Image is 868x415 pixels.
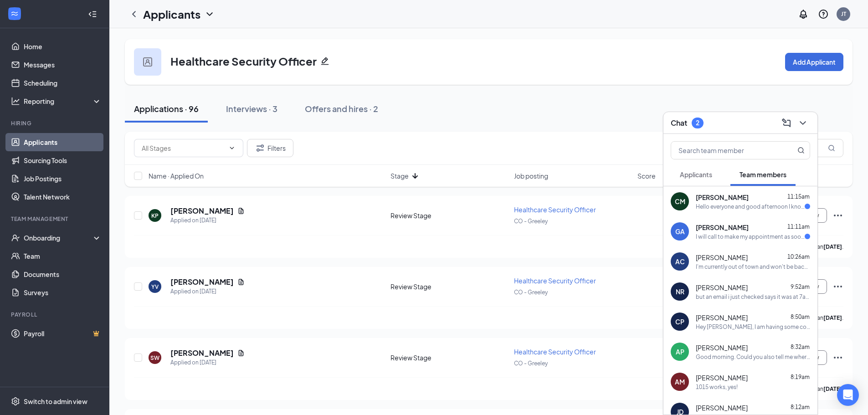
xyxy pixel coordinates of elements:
svg: Pencil [320,56,329,66]
span: Name · Applied On [149,171,204,180]
svg: ChevronDown [204,9,215,20]
span: Healthcare Security Officer [514,205,596,214]
div: I will call to make my appointment as soon as possible I don't have great service right now [696,233,805,241]
div: I'm currently out of town and won't be back till after the 19th [696,263,810,271]
span: [PERSON_NAME] [696,283,748,292]
div: CM [675,197,685,206]
svg: Document [237,349,245,357]
span: 8:32am [791,343,810,350]
span: 10:26am [787,253,810,260]
svg: ArrowDown [410,170,421,181]
div: Onboarding [24,233,94,242]
div: JT [841,10,846,18]
a: Scheduling [24,74,102,92]
svg: Ellipses [832,210,843,221]
span: 9:52am [791,283,810,290]
svg: ChevronDown [797,118,808,128]
button: Add Applicant [785,53,843,71]
svg: WorkstreamLogo [10,9,19,18]
div: GA [675,227,685,236]
span: [PERSON_NAME] [696,403,748,412]
div: Switch to admin view [24,397,87,406]
button: ComposeMessage [779,116,794,130]
a: Messages [24,56,102,74]
div: AC [675,257,685,266]
b: [DATE] [823,385,842,392]
span: 8:50am [791,313,810,320]
div: Team Management [11,215,100,223]
a: Job Postings [24,169,102,188]
b: [DATE] [823,243,842,250]
div: Applied on [DATE] [170,287,245,296]
span: CO - Greeley [514,360,548,367]
span: [PERSON_NAME] [696,343,748,352]
span: CO - Greeley [514,218,548,225]
div: Applied on [DATE] [170,216,245,225]
div: 2 [696,119,699,127]
a: Talent Network [24,188,102,206]
svg: Collapse [88,10,97,19]
h1: Applicants [143,6,200,22]
svg: Ellipses [832,352,843,363]
svg: Analysis [11,97,20,106]
a: Home [24,37,102,56]
div: SW [150,354,159,362]
h5: [PERSON_NAME] [170,277,234,287]
svg: Filter [255,143,266,154]
div: Review Stage [390,211,508,220]
span: Score [637,171,656,180]
input: All Stages [142,143,225,153]
span: Healthcare Security Officer [514,277,596,285]
svg: Settings [11,397,20,406]
div: AP [676,347,684,356]
h5: [PERSON_NAME] [170,348,234,358]
span: Stage [390,171,409,180]
div: Offers and hires · 2 [305,103,378,114]
svg: QuestionInfo [818,9,829,20]
div: Good morning. Could you also tell me where the training will be located? The email I received doe... [696,353,810,361]
div: Hiring [11,119,100,127]
div: but an email i just checked says it was at 7am [DATE]. [696,293,810,301]
svg: ComposeMessage [781,118,792,128]
a: Surveys [24,283,102,302]
svg: MagnifyingGlass [797,147,805,154]
a: Documents [24,265,102,283]
span: [PERSON_NAME] [696,193,749,202]
div: Hello everyone and good afternoon I know you are all busy with scheduling everyone the following ... [696,203,805,210]
h3: Chat [671,118,687,128]
svg: Document [237,278,245,286]
a: Sourcing Tools [24,151,102,169]
div: CP [675,317,684,326]
svg: ChevronLeft [128,9,139,20]
div: Applications · 96 [134,103,199,114]
a: Team [24,247,102,265]
b: [DATE] [823,314,842,321]
span: [PERSON_NAME] [696,373,748,382]
div: Open Intercom Messenger [837,384,859,406]
span: 11:11am [787,223,810,230]
div: AM [675,377,685,386]
span: 8:19am [791,374,810,380]
span: CO - Greeley [514,289,548,296]
div: YV [151,283,159,291]
div: Payroll [11,311,100,318]
span: 8:12am [791,404,810,410]
svg: Notifications [798,9,809,20]
svg: MagnifyingGlass [828,144,835,152]
div: Applied on [DATE] [170,358,245,367]
svg: UserCheck [11,233,20,242]
span: Healthcare Security Officer [514,348,596,356]
span: Applicants [680,170,712,179]
span: [PERSON_NAME] [696,313,748,322]
span: Team members [740,170,786,179]
svg: Document [237,207,245,215]
img: user icon [143,57,152,67]
svg: Ellipses [832,281,843,292]
div: Reporting [24,97,102,106]
h5: [PERSON_NAME] [170,206,234,216]
span: [PERSON_NAME] [696,253,748,262]
svg: ChevronDown [228,144,236,152]
input: Search team member [671,142,779,159]
div: Interviews · 3 [226,103,277,114]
